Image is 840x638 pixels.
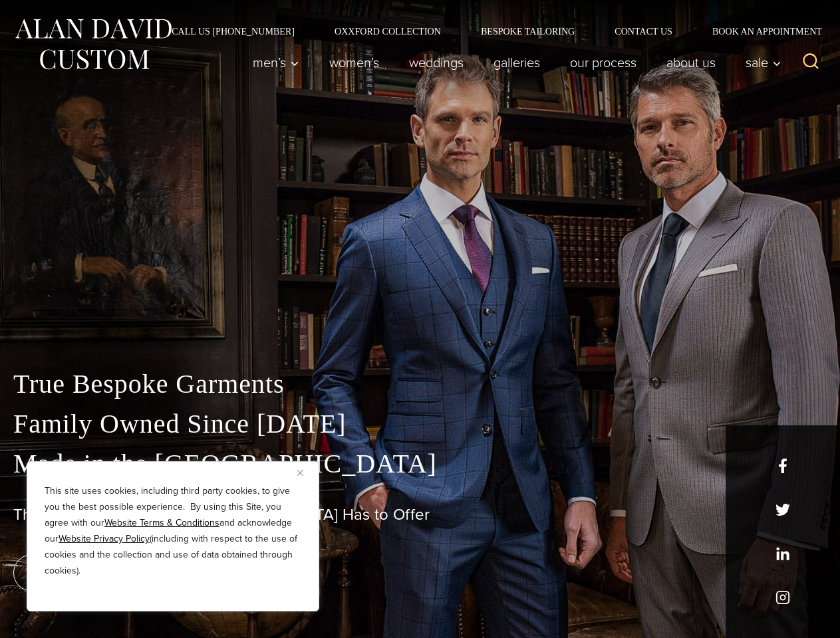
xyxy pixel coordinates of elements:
a: Women’s [315,49,394,76]
nav: Secondary Navigation [152,27,827,36]
h1: The Best Custom Suits [GEOGRAPHIC_DATA] Has to Offer [13,505,827,524]
a: Our Process [555,49,652,76]
a: Website Terms & Conditions [104,516,219,530]
nav: Primary Navigation [238,49,789,76]
a: Contact Us [595,27,692,36]
p: True Bespoke Garments Family Owned Since [DATE] Made in the [GEOGRAPHIC_DATA] [13,364,827,484]
a: About Us [652,49,731,76]
a: Call Us [PHONE_NUMBER] [152,27,315,36]
p: This site uses cookies, including third party cookies, to give you the best possible experience. ... [45,483,301,579]
a: Website Privacy Policy [59,532,150,546]
button: Close [297,465,313,480]
button: View Search Form [795,47,827,78]
span: Sale [746,56,781,69]
img: Alan David Custom [13,15,173,74]
a: weddings [394,49,479,76]
a: Book an Appointment [692,27,827,36]
img: Close [297,470,303,476]
a: book an appointment [13,554,200,591]
a: Bespoke Tailoring [461,27,595,36]
a: Galleries [479,49,555,76]
a: Oxxford Collection [315,27,461,36]
span: Men’s [253,56,299,69]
